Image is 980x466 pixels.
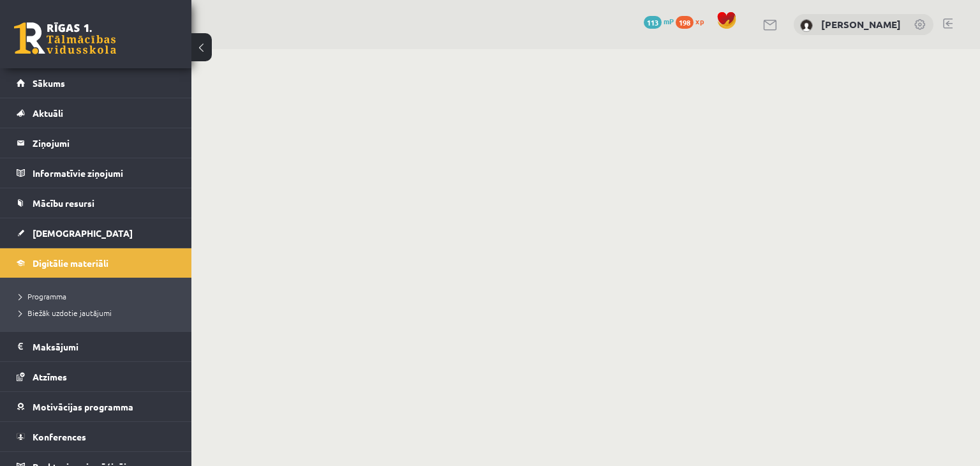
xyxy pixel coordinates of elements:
[19,308,112,318] span: Biežāk uzdotie jautājumi
[33,431,86,442] span: Konferences
[33,128,175,158] legend: Ziņojumi
[14,22,116,54] a: Rīgas 1. Tālmācības vidusskola
[33,158,175,188] legend: Informatīvie ziņojumi
[676,16,694,29] span: 198
[33,77,65,89] span: Sākums
[17,422,175,451] a: Konferences
[33,401,133,412] span: Motivācijas programma
[644,16,674,26] a: 113 mP
[19,291,66,301] span: Programma
[17,392,175,421] a: Motivācijas programma
[17,218,175,248] a: [DEMOGRAPHIC_DATA]
[33,257,108,269] span: Digitālie materiāli
[33,332,175,361] legend: Maksājumi
[17,332,175,361] a: Maksājumi
[17,248,175,278] a: Digitālie materiāli
[33,107,63,119] span: Aktuāli
[33,227,133,239] span: [DEMOGRAPHIC_DATA]
[17,362,175,391] a: Atzīmes
[33,197,94,209] span: Mācību resursi
[17,68,175,98] a: Sākums
[17,158,175,188] a: Informatīvie ziņojumi
[821,18,901,31] a: [PERSON_NAME]
[644,16,662,29] span: 113
[19,307,179,319] a: Biežāk uzdotie jautājumi
[664,16,674,26] span: mP
[19,290,179,302] a: Programma
[695,16,704,26] span: xp
[800,19,813,32] img: Raivo Jurciks
[17,98,175,128] a: Aktuāli
[17,188,175,218] a: Mācību resursi
[676,16,710,26] a: 198 xp
[33,371,67,382] span: Atzīmes
[17,128,175,158] a: Ziņojumi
